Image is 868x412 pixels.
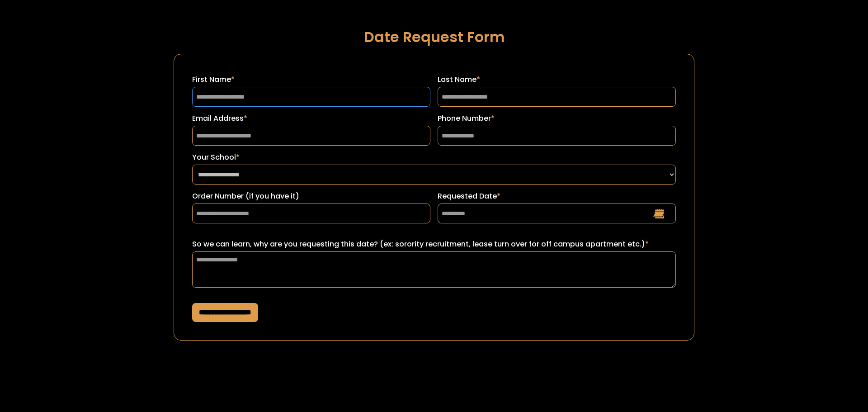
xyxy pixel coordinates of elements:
[192,113,430,124] label: Email Address
[192,74,430,85] label: First Name
[192,191,430,202] label: Order Number (if you have it)
[438,191,676,202] label: Requested Date
[174,29,694,45] h1: Date Request Form
[192,152,676,163] label: Your School
[174,54,694,341] form: Request a Date Form
[438,74,676,85] label: Last Name
[192,239,676,250] label: So we can learn, why are you requesting this date? (ex: sorority recruitment, lease turn over for...
[438,113,676,124] label: Phone Number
